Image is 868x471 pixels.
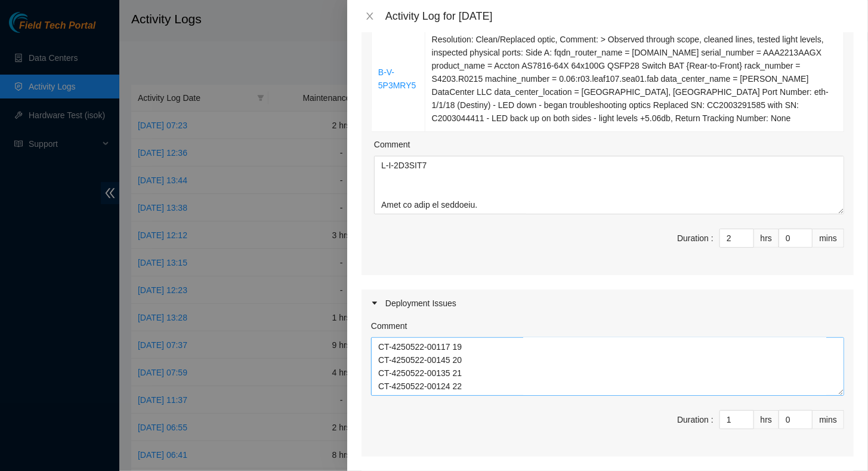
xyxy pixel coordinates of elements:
[374,138,410,151] label: Comment
[371,300,378,307] span: caret-right
[385,10,854,23] div: Activity Log for [DATE]
[374,156,844,214] textarea: Comment
[362,290,854,317] div: Deployment Issues
[754,410,779,429] div: hrs
[677,232,713,245] div: Duration :
[362,11,378,22] button: Close
[677,413,713,426] div: Duration :
[813,410,844,429] div: mins
[754,229,779,248] div: hrs
[371,319,407,333] label: Comment
[813,229,844,248] div: mins
[371,337,844,396] textarea: Comment
[378,67,416,90] a: B-V-5P3MRY5
[425,26,844,132] td: Resolution: Clean/Replaced optic, Comment: > Observed through scope, cleaned lines, tested light ...
[365,11,375,21] span: close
